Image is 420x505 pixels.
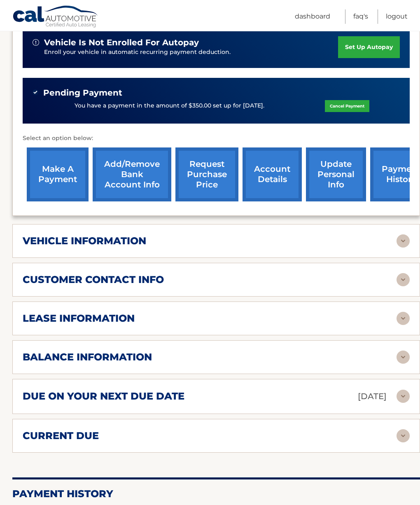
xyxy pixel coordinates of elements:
[33,89,38,95] img: check-green.svg
[386,9,408,24] a: Logout
[397,312,410,325] img: accordion-rest.svg
[23,274,164,286] h2: customer contact info
[44,48,338,57] p: Enroll your vehicle in automatic recurring payment deduction.
[397,351,410,364] img: accordion-rest.svg
[175,147,238,201] a: request purchase price
[43,88,122,98] span: Pending Payment
[295,9,330,24] a: Dashboard
[23,133,410,143] p: Select an option below:
[397,273,410,286] img: accordion-rest.svg
[338,36,400,58] a: set up autopay
[397,429,410,442] img: accordion-rest.svg
[75,101,264,110] p: You have a payment in the amount of $350.00 set up for [DATE].
[12,488,420,500] h2: Payment History
[306,147,366,201] a: update personal info
[397,234,410,248] img: accordion-rest.svg
[23,430,99,442] h2: current due
[23,390,184,402] h2: due on your next due date
[93,147,171,201] a: Add/Remove bank account info
[23,312,135,325] h2: lease information
[23,235,146,247] h2: vehicle information
[33,39,39,46] img: alert-white.svg
[23,351,152,363] h2: balance information
[353,9,368,24] a: FAQ's
[397,390,410,403] img: accordion-rest.svg
[358,389,387,404] p: [DATE]
[27,147,89,201] a: make a payment
[325,100,369,112] a: Cancel Payment
[12,5,99,29] a: Cal Automotive
[44,37,199,48] span: vehicle is not enrolled for autopay
[243,147,302,201] a: account details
